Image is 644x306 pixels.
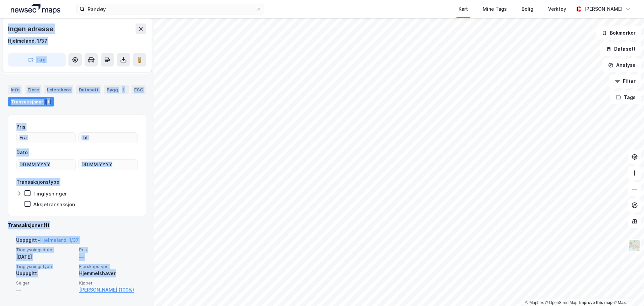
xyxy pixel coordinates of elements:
div: — [79,253,138,261]
a: OpenStreetMap [545,300,578,305]
div: [DATE] [16,253,75,261]
div: Eiere [25,85,42,94]
input: DD.MM.YYYY [79,160,138,170]
div: Ingen adresse [8,24,54,34]
div: Info [8,85,22,94]
div: Transaksjoner [8,97,54,106]
img: Z [628,239,641,252]
div: Tinglysninger [33,190,67,197]
div: Leietakere [44,85,73,94]
div: Uoppgitt [16,269,75,277]
div: Mine Tags [483,5,507,13]
span: Eierskapstype [79,264,138,269]
button: Tags [610,91,641,104]
div: [PERSON_NAME] [584,5,623,13]
div: Transaksjonstype [16,178,59,186]
iframe: Chat Widget [610,274,644,306]
input: Søk på adresse, matrikkel, gårdeiere, leietakere eller personer [85,4,256,14]
div: Kontrollprogram for chat [610,274,644,306]
div: 1 [45,98,51,105]
div: Pris [16,123,25,131]
div: Hjemmelshaver [79,269,138,277]
input: Til [79,133,138,143]
a: [PERSON_NAME] (100%) [79,286,138,294]
div: Uoppgitt - [16,236,79,247]
button: Filter [609,75,641,88]
div: Bolig [522,5,533,13]
span: Pris [79,247,138,253]
div: Bygg [104,85,129,94]
div: Dato [16,148,28,157]
a: Hjelmeland, 1/37 [40,237,79,243]
div: ESG [131,85,146,94]
span: Kjøper [79,280,138,286]
button: Analyse [602,58,641,72]
div: Kart [459,5,468,13]
input: DD.MM.YYYY [17,160,75,170]
div: Aksjetransaksjon [33,201,75,208]
span: Tinglysningstype [16,264,75,269]
a: Improve this map [579,300,612,305]
div: Datasett [76,85,101,94]
div: 1 [119,86,126,93]
span: Tinglysningsdato [16,247,75,253]
img: logo.a4113a55bc3d86da70a041830d287a7e.svg [11,4,60,14]
button: Bokmerker [596,26,641,40]
div: Hjelmeland, 1/37 [8,37,47,45]
div: Transaksjoner (1) [8,221,146,229]
button: Tag [8,53,66,67]
a: Mapbox [525,300,544,305]
input: Fra [17,133,75,143]
button: Datasett [600,42,641,56]
div: — [16,286,75,294]
span: Selger [16,280,75,286]
div: Verktøy [548,5,566,13]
